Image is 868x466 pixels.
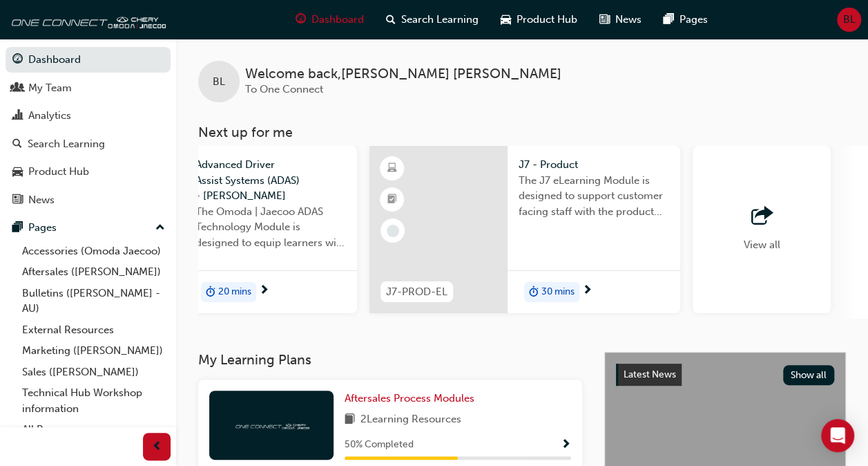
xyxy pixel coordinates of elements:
span: To One Connect [245,83,323,95]
span: Aftersales Process Modules [345,392,474,404]
span: J7-PROD-EL [386,284,447,300]
span: pages-icon [664,11,674,28]
span: booktick-icon [387,191,397,209]
a: Aftersales ([PERSON_NAME]) [17,261,171,283]
a: Analytics [6,103,171,129]
button: Pages [6,215,171,241]
button: BL [837,8,861,32]
span: next-icon [582,285,592,297]
span: search-icon [12,138,22,151]
div: Product Hub [28,164,89,180]
span: Product Hub [517,12,577,28]
div: Open Intercom Messenger [821,419,854,452]
a: Product Hub [6,159,171,185]
span: outbound-icon [751,207,772,226]
span: BL [843,12,856,28]
span: search-icon [386,11,396,28]
span: learningRecordVerb_NONE-icon [387,225,399,237]
span: Welcome back , [PERSON_NAME] [PERSON_NAME] [245,66,561,82]
a: External Resources [17,319,171,341]
a: J7-PROD-ELJ7 - ProductThe J7 eLearning Module is designed to support customer facing staff with t... [369,146,680,313]
span: BL [213,74,225,90]
span: The Omoda | Jaecoo ADAS Technology Module is designed to equip learners with essential knowledge ... [195,204,346,251]
a: Sales ([PERSON_NAME]) [17,362,171,383]
a: News [6,187,171,213]
img: oneconnect [7,6,166,33]
span: prev-icon [152,438,162,456]
h3: Next up for me [176,124,868,140]
a: All Pages [17,419,171,440]
span: 2 Learning Resources [360,411,461,429]
span: Advanced Driver Assist Systems (ADAS) - [PERSON_NAME] [195,157,346,204]
button: Show all [783,365,835,385]
img: oneconnect [233,418,309,431]
a: Advanced Driver Assist Systems (ADAS) - [PERSON_NAME]The Omoda | Jaecoo ADAS Technology Module is... [46,146,357,313]
div: My Team [28,80,72,96]
span: Show Progress [561,439,571,451]
h3: My Learning Plans [198,352,582,368]
div: News [28,192,55,208]
span: Dashboard [311,12,364,28]
span: learningResourceType_ELEARNING-icon [387,160,397,178]
a: Dashboard [6,47,171,73]
a: pages-iconPages [653,6,719,34]
button: Show Progress [561,436,571,454]
a: Bulletins ([PERSON_NAME] - AU) [17,283,171,319]
span: duration-icon [529,283,539,301]
a: Technical Hub Workshop information [17,382,171,419]
a: car-iconProduct Hub [490,6,588,34]
span: View all [744,239,780,251]
span: 30 mins [541,284,575,300]
span: 20 mins [218,284,251,300]
span: up-icon [155,219,165,237]
span: chart-icon [12,110,23,122]
a: guage-iconDashboard [284,6,375,34]
span: duration-icon [206,283,215,301]
span: Pages [679,12,708,28]
a: news-iconNews [588,6,653,34]
a: Latest NewsShow all [616,364,834,386]
span: news-icon [599,11,610,28]
span: 50 % Completed [345,437,414,453]
span: next-icon [259,285,269,297]
a: Marketing ([PERSON_NAME]) [17,340,171,362]
button: DashboardMy TeamAnalyticsSearch LearningProduct HubNews [6,44,171,215]
a: Search Learning [6,131,171,157]
span: J7 - Product [519,157,669,173]
a: search-iconSearch Learning [375,6,490,34]
span: Search Learning [401,12,479,28]
span: News [615,12,642,28]
span: Latest News [624,369,676,380]
a: Aftersales Process Modules [345,391,480,407]
span: news-icon [12,194,23,207]
a: Accessories (Omoda Jaecoo) [17,241,171,262]
div: Pages [28,220,57,236]
span: pages-icon [12,222,23,234]
span: guage-icon [12,54,23,66]
span: guage-icon [296,11,306,28]
a: My Team [6,75,171,101]
span: car-icon [12,166,23,178]
span: people-icon [12,82,23,95]
span: book-icon [345,411,355,429]
div: Search Learning [28,136,105,152]
div: Analytics [28,108,71,124]
span: car-icon [501,11,511,28]
span: The J7 eLearning Module is designed to support customer facing staff with the product and sales i... [519,173,669,220]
